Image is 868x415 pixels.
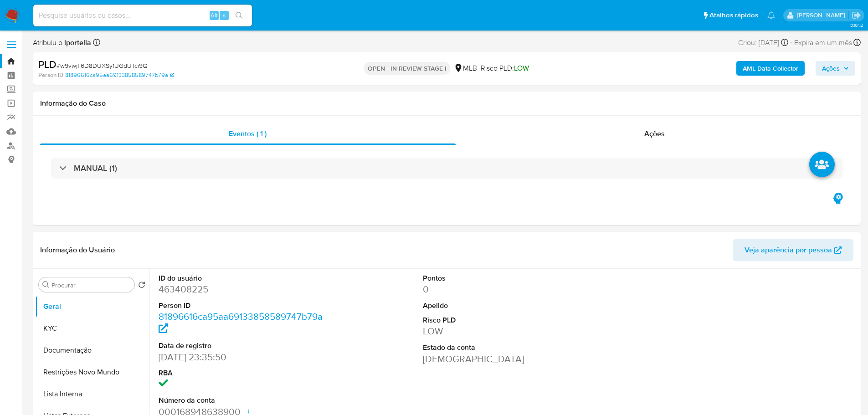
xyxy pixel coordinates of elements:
b: AML Data Collector [743,61,798,76]
span: - [790,36,792,49]
a: 81896616ca95aa69133858589747b79a [65,71,174,79]
h3: MANUAL (1) [74,163,117,173]
button: Retornar ao pedido padrão [138,281,145,291]
dt: Apelido [423,301,590,311]
dt: Número da conta [159,395,326,405]
span: Atalhos rápidos [709,10,758,20]
dt: Risco PLD [423,315,590,325]
p: OPEN - IN REVIEW STAGE I [364,62,450,75]
span: Veja aparência por pessoa [745,239,832,261]
dt: RBA [159,368,326,378]
span: Risco PLD: [481,63,529,73]
button: KYC [35,318,149,339]
button: AML Data Collector [736,61,805,76]
span: s [223,11,226,20]
div: Criou: [DATE] [738,36,788,49]
input: Procurar [51,281,131,289]
div: MLB [454,63,477,73]
b: Person ID [38,71,63,79]
button: Geral [35,296,149,318]
span: LOW [514,63,529,73]
dd: [DEMOGRAPHIC_DATA] [423,353,590,365]
span: Atribuiu o [33,38,91,48]
h1: Informação do Caso [40,99,853,108]
dd: [DATE] 23:35:50 [159,351,326,364]
span: Ações [822,61,840,76]
p: lucas.portella@mercadolivre.com [797,11,848,20]
button: Veja aparência por pessoa [733,239,853,261]
span: Ações [644,128,665,139]
b: lportella [62,37,91,48]
input: Pesquise usuários ou casos... [33,10,252,21]
span: Alt [211,11,218,20]
button: Ações [816,61,855,76]
a: Sair [852,10,861,20]
dt: Data de registro [159,341,326,351]
dt: Pontos [423,273,590,283]
dd: 0 [423,283,590,296]
dt: ID do usuário [159,273,326,283]
button: Procurar [42,281,50,288]
a: 81896616ca95aa69133858589747b79a [159,310,323,336]
dd: 463408225 [159,283,326,296]
span: Eventos ( 1 ) [229,128,267,139]
dt: Person ID [159,301,326,311]
button: Lista Interna [35,383,149,405]
dd: LOW [423,325,590,338]
span: Expira em um mês [794,38,852,48]
span: # w9vwjT6D8DUXSy1UGdUTci9Q [56,61,148,70]
button: Documentação [35,339,149,361]
dt: Estado da conta [423,343,590,353]
div: MANUAL (1) [51,158,842,179]
a: Notificações [767,11,775,19]
button: Restrições Novo Mundo [35,361,149,383]
b: PLD [38,57,56,72]
button: search-icon [230,9,248,22]
h1: Informação do Usuário [40,246,115,255]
